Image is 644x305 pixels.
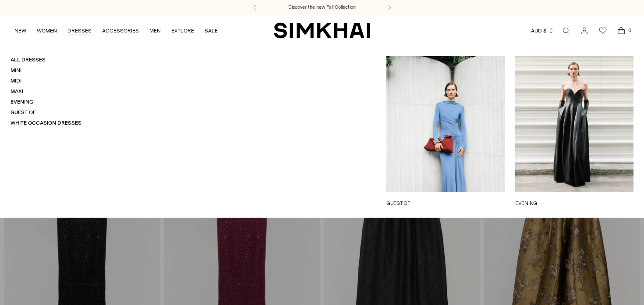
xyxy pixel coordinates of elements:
a: Go to the account page [576,22,593,39]
a: WOMEN [37,21,57,40]
a: Discover the new Fall Collection [288,4,356,11]
a: NEW [14,21,26,40]
a: SIMKHAI [274,22,370,39]
a: Open cart modal [612,22,630,39]
a: DRESSES [67,21,92,40]
a: MEN [149,21,161,40]
a: ACCESSORIES [102,21,139,40]
a: EXPLORE [171,21,194,40]
span: 0 [626,26,633,34]
a: Wishlist [594,22,612,39]
a: SALE [205,21,218,40]
button: AUD $ [531,21,554,40]
a: Open search modal [557,22,575,39]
